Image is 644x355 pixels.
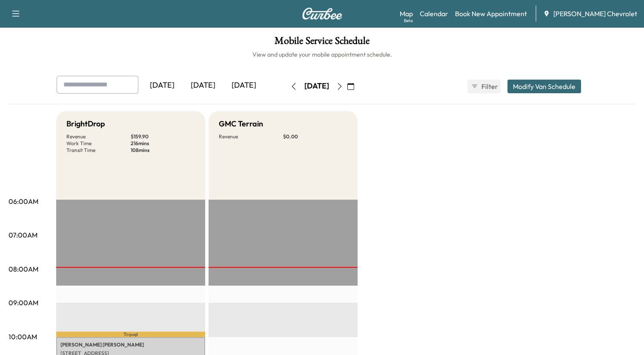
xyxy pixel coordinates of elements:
p: 108 mins [131,147,195,154]
h5: BrightDrop [66,118,105,130]
p: [PERSON_NAME] [PERSON_NAME] [60,341,201,348]
img: Curbee Logo [302,8,343,20]
div: [DATE] [183,76,223,95]
p: 06:00AM [9,196,38,206]
p: 07:00AM [9,230,37,240]
span: Filter [481,81,497,92]
p: Revenue [219,133,283,140]
button: Filter [467,80,501,93]
p: Transit Time [66,147,131,154]
h5: GMC Terrain [219,118,263,130]
a: Calendar [420,9,448,19]
button: Modify Van Schedule [507,80,581,93]
p: Work Time [66,140,131,147]
div: [DATE] [142,76,183,95]
p: Travel [56,332,205,337]
p: Revenue [66,133,131,140]
h6: View and update your mobile appointment schedule. [9,50,635,59]
p: 10:00AM [9,332,37,342]
h1: Mobile Service Schedule [9,36,635,50]
p: 216 mins [131,140,195,147]
p: 09:00AM [9,298,38,308]
p: $ 0.00 [283,133,347,140]
div: Beta [404,17,413,24]
div: [DATE] [304,81,329,92]
a: Book New Appointment [455,9,527,19]
span: [PERSON_NAME] Chevrolet [553,9,637,19]
p: 08:00AM [9,264,38,274]
a: MapBeta [400,9,413,19]
p: $ 159.90 [131,133,195,140]
div: [DATE] [223,76,264,95]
